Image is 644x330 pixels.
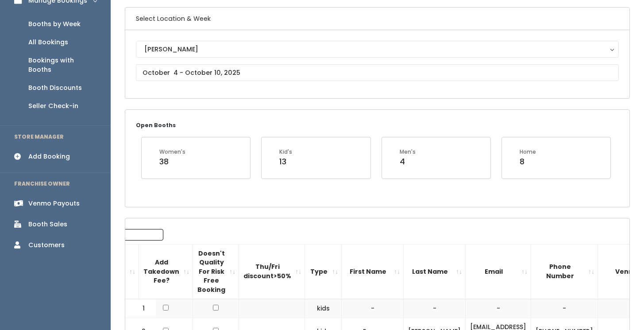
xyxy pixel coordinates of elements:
[400,148,416,156] div: Men's
[28,199,80,208] div: Venmo Payouts
[400,156,416,167] div: 4
[342,244,404,299] th: First Name: activate to sort column ascending
[404,244,466,299] th: Last Name: activate to sort column ascending
[239,244,305,299] th: Thu/Fri discount&gt;50%: activate to sort column ascending
[466,244,531,299] th: Email: activate to sort column ascending
[305,244,342,299] th: Type: activate to sort column ascending
[125,299,156,318] td: 1
[520,148,536,156] div: Home
[28,56,96,74] div: Bookings with Booths
[28,38,68,47] div: All Bookings
[28,101,78,111] div: Seller Check-in
[28,83,82,93] div: Booth Discounts
[28,19,81,29] div: Booths by Week
[136,121,176,129] small: Open Booths
[28,220,67,229] div: Booth Sales
[404,299,466,318] td: -
[279,148,292,156] div: Kid's
[531,244,598,299] th: Phone Number: activate to sort column ascending
[342,299,404,318] td: -
[193,244,239,299] th: Doesn't Quality For Risk Free Booking : activate to sort column ascending
[520,156,536,167] div: 8
[305,299,342,318] td: kids
[139,244,193,299] th: Add Takedown Fee?: activate to sort column ascending
[136,41,619,58] button: [PERSON_NAME]
[159,148,185,156] div: Women's
[28,152,70,161] div: Add Booking
[531,299,598,318] td: -
[28,241,65,250] div: Customers
[466,299,531,318] td: -
[136,64,619,81] input: October 4 - October 10, 2025
[159,156,185,167] div: 38
[144,44,610,54] div: [PERSON_NAME]
[125,8,629,30] h6: Select Location & Week
[279,156,292,167] div: 13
